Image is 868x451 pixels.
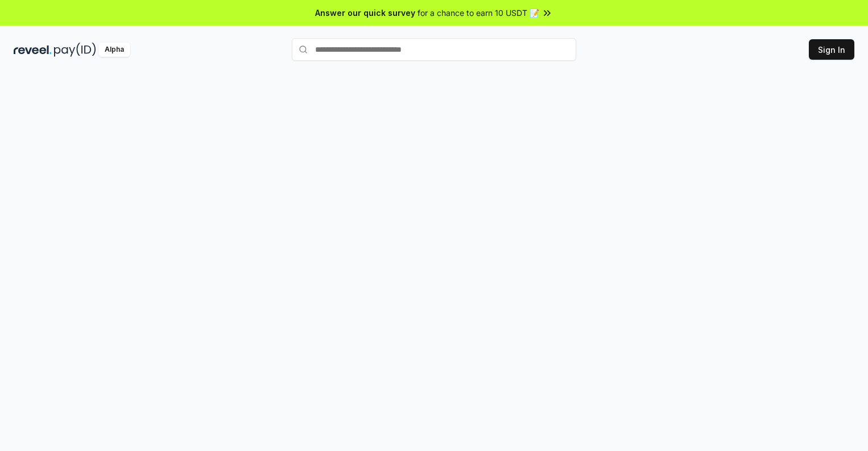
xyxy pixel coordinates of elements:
[418,7,539,19] span: for a chance to earn 10 USDT 📝
[809,39,854,60] button: Sign In
[14,43,52,57] img: reveel_dark
[54,43,96,57] img: pay_id
[98,43,130,57] div: Alpha
[315,7,415,19] span: Answer our quick survey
